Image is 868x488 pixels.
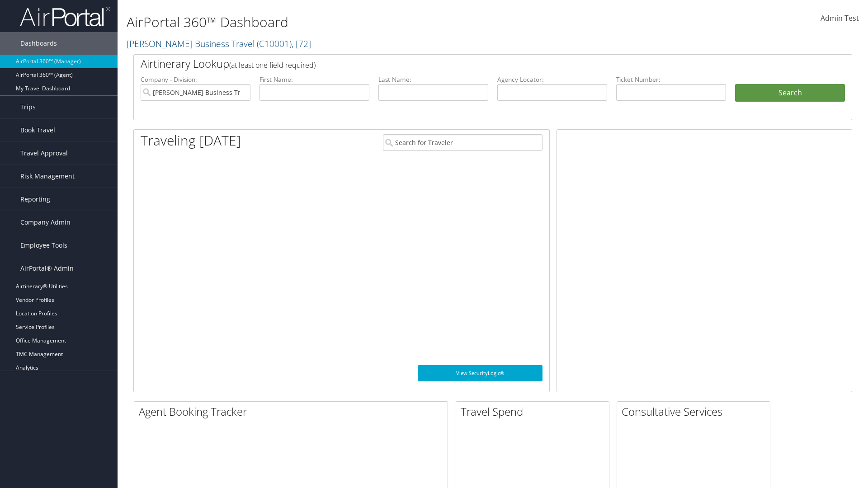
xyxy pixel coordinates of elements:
input: Search for Traveler [383,134,542,151]
span: Dashboards [20,32,57,55]
a: Admin Test [821,5,859,33]
span: Trips [20,96,36,118]
span: Company Admin [20,211,71,234]
h2: Airtinerary Lookup [141,56,785,71]
label: Ticket Number: [616,75,726,84]
span: Reporting [20,188,50,211]
span: Admin Test [821,13,859,23]
h2: Agent Booking Tracker [139,404,448,419]
span: Book Travel [20,119,55,141]
span: Risk Management [20,165,75,188]
h2: Travel Spend [461,404,609,419]
button: Search [735,84,845,102]
span: Employee Tools [20,234,67,257]
a: [PERSON_NAME] Business Travel [127,38,311,50]
a: View SecurityLogic® [418,365,542,381]
label: Company - Division: [141,75,250,84]
span: Travel Approval [20,142,68,164]
h1: AirPortal 360™ Dashboard [127,13,615,32]
img: airportal-logo.png [20,6,110,27]
span: (at least one field required) [229,60,316,70]
label: First Name: [259,75,369,84]
span: AirPortal® Admin [20,257,74,280]
h2: Consultative Services [622,404,770,419]
h1: Traveling [DATE] [141,131,241,150]
label: Last Name: [378,75,488,84]
span: ( C10001 ) [257,38,292,50]
label: Agency Locator: [497,75,607,84]
span: , [ 72 ] [292,38,311,50]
